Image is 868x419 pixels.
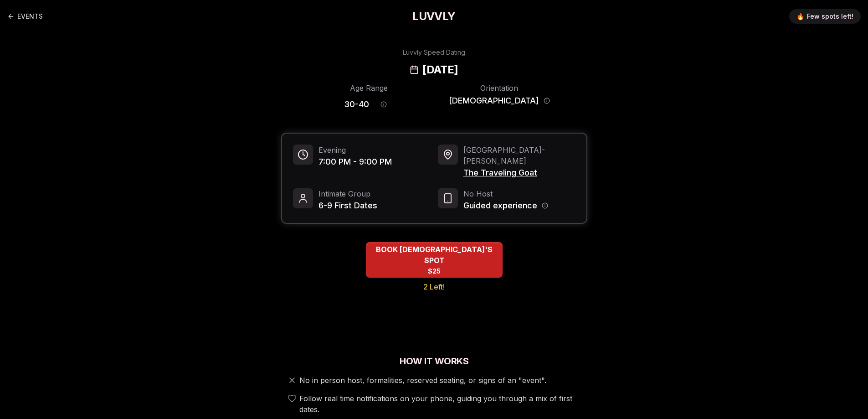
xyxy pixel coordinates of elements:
a: Back to events [7,7,43,26]
span: [DEMOGRAPHIC_DATA] [449,94,539,107]
span: Few spots left! [807,12,853,21]
span: [GEOGRAPHIC_DATA] - [PERSON_NAME] [463,145,575,166]
h2: [DATE] [422,62,458,77]
span: Follow real time notifications on your phone, guiding you through a mix of first dates. [299,393,584,415]
span: 30 - 40 [344,98,369,111]
button: Orientation information [544,98,550,104]
h2: How It Works [281,355,587,367]
span: No in person host, formalities, reserved seating, or signs of an "event". [299,375,546,386]
button: Host information [542,202,548,209]
span: 2 Left! [423,281,445,292]
button: Age range information [374,94,394,114]
span: 7:00 PM - 9:00 PM [318,155,392,168]
span: BOOK [DEMOGRAPHIC_DATA]'S SPOT [366,244,503,266]
a: LUVVLY [412,9,455,24]
span: No Host [463,188,548,199]
span: Evening [318,145,392,155]
div: Age Range [318,83,420,93]
span: Guided experience [463,199,537,212]
span: 6-9 First Dates [318,199,377,212]
span: $25 [428,267,441,276]
div: Luvvly Speed Dating [403,48,465,57]
span: Intimate Group [318,188,377,199]
span: The Traveling Goat [463,166,575,179]
div: Orientation [449,83,550,93]
span: 🔥 [796,12,804,21]
button: BOOK QUEER WOMEN'S SPOT - 2 Left! [366,242,503,278]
